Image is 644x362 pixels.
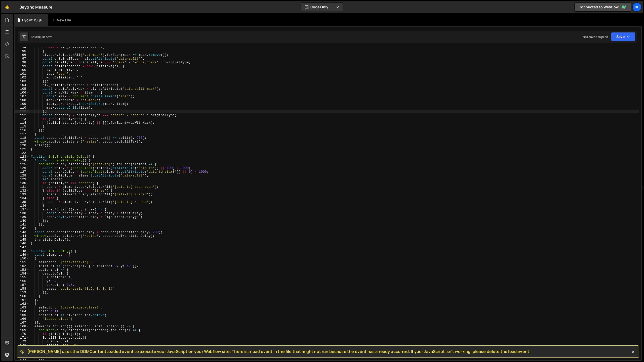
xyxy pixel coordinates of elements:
[15,91,29,95] div: 106
[1,1,13,13] a: 🤙
[15,302,29,306] div: 162
[15,306,29,309] div: 163
[15,98,29,102] div: 108
[22,18,42,23] div: Byont JS.js
[15,46,29,49] div: 94
[15,260,29,264] div: 151
[15,147,29,151] div: 121
[15,155,29,159] div: 123
[19,4,53,10] div: Beyond Measure
[15,287,29,291] div: 158
[632,3,641,12] a: Be
[15,276,29,279] div: 155
[15,196,29,200] div: 134
[15,121,29,125] div: 114
[15,95,29,98] div: 107
[574,3,631,12] a: Connected to Webflow
[52,18,73,23] div: New File
[15,268,29,272] div: 153
[15,151,29,155] div: 122
[15,298,29,302] div: 161
[15,83,29,87] div: 104
[15,204,29,208] div: 136
[15,332,29,336] div: 170
[15,125,29,128] div: 115
[15,294,29,298] div: 160
[15,215,29,219] div: 139
[27,349,531,354] span: [PERSON_NAME] uses the DOMContentLoaded event to execute your JavaScript on your Webflow site. Th...
[15,279,29,283] div: 156
[15,355,29,358] div: 176
[15,189,29,193] div: 132
[15,249,29,253] div: 148
[15,242,29,245] div: 146
[15,264,29,268] div: 152
[15,49,29,53] div: 95
[15,72,29,76] div: 101
[15,253,29,257] div: 149
[15,185,29,189] div: 131
[15,347,29,351] div: 174
[15,79,29,83] div: 103
[31,35,52,39] div: Saved
[40,35,52,39] div: just now
[15,223,29,227] div: 141
[15,238,29,242] div: 145
[15,325,29,328] div: 168
[15,200,29,204] div: 135
[15,208,29,211] div: 137
[15,283,29,287] div: 157
[15,234,29,238] div: 144
[15,136,29,140] div: 118
[15,117,29,121] div: 113
[15,132,29,136] div: 117
[15,64,29,68] div: 99
[15,227,29,230] div: 142
[15,140,29,144] div: 119
[15,162,29,166] div: 125
[15,144,29,147] div: 120
[15,321,29,325] div: 167
[15,166,29,170] div: 126
[15,76,29,79] div: 102
[15,309,29,313] div: 164
[611,32,635,41] button: Save
[15,343,29,347] div: 173
[15,181,29,185] div: 130
[15,219,29,223] div: 140
[15,230,29,234] div: 143
[15,257,29,260] div: 150
[15,68,29,72] div: 100
[15,313,29,317] div: 165
[15,193,29,196] div: 133
[15,328,29,332] div: 169
[15,106,29,110] div: 110
[15,159,29,162] div: 124
[15,57,29,61] div: 97
[15,336,29,340] div: 171
[15,113,29,117] div: 112
[15,53,29,57] div: 96
[15,174,29,177] div: 128
[15,317,29,321] div: 166
[15,110,29,113] div: 111
[15,291,29,294] div: 159
[15,61,29,64] div: 98
[301,3,343,12] button: Code Only
[15,351,29,355] div: 175
[15,128,29,132] div: 116
[15,170,29,174] div: 127
[15,177,29,181] div: 129
[15,211,29,215] div: 138
[15,87,29,91] div: 105
[583,35,608,39] div: Not saved to prod
[15,340,29,343] div: 172
[15,272,29,276] div: 154
[15,245,29,249] div: 147
[15,102,29,106] div: 109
